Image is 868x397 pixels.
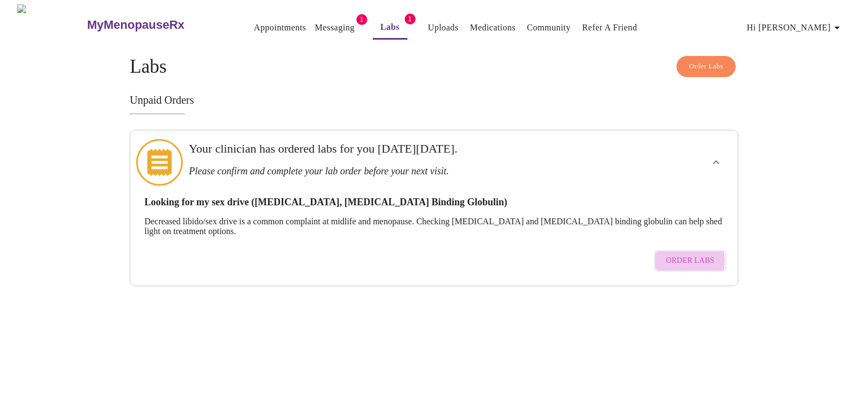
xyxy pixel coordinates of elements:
button: Order Labs [654,250,726,272]
a: MyMenopauseRx [86,6,228,44]
span: Hi [PERSON_NAME] [747,20,844,35]
button: Refer a Friend [578,17,642,39]
a: Uploads [428,20,459,35]
a: Labs [380,20,400,35]
button: show more [703,149,729,175]
button: Hi [PERSON_NAME] [743,17,848,39]
a: Appointments [254,20,306,35]
a: Medications [470,20,515,35]
h3: Looking for my sex drive ([MEDICAL_DATA], [MEDICAL_DATA] Binding Globulin) [144,197,724,208]
p: Decreased libido/sex drive is a common complaint at midlife and menopause. Checking [MEDICAL_DATA... [144,217,724,236]
button: Messaging [310,17,359,39]
button: Community [522,17,575,39]
button: Appointments [250,17,310,39]
img: MyMenopauseRx Logo [17,4,86,45]
h3: Please confirm and complete your lab order before your next visit. [189,166,621,177]
h4: Labs [130,56,738,78]
button: Uploads [424,17,463,39]
span: Order Labs [689,60,723,73]
h3: Your clinician has ordered labs for you [DATE][DATE]. [189,142,621,156]
a: Refer a Friend [582,20,637,35]
h3: Unpaid Orders [130,94,738,106]
a: Messaging [315,20,354,35]
button: Labs [373,16,407,40]
span: Order Labs [666,254,714,268]
span: 1 [405,14,416,24]
span: 1 [356,14,367,25]
a: Order Labs [652,245,729,277]
button: Medications [465,17,520,39]
a: Community [527,20,571,35]
h3: MyMenopauseRx [87,18,184,32]
button: Order Labs [676,56,736,77]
